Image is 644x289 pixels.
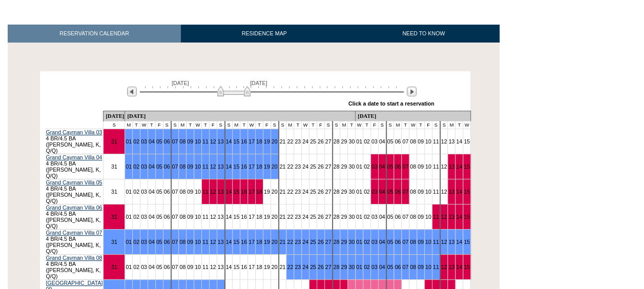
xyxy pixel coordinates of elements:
td: 02 [363,129,371,154]
a: 03 [141,163,147,170]
td: 31 [103,154,125,179]
a: 16 [241,138,247,144]
a: 04 [379,189,385,195]
a: 05 [387,239,393,245]
td: W [356,121,363,129]
a: 06 [394,264,401,270]
td: [DATE] [103,111,125,121]
a: 17 [248,163,255,170]
td: 04 [148,179,155,204]
td: T [455,121,463,129]
a: 04 [149,239,155,245]
td: W [194,121,202,129]
a: 29 [341,239,347,245]
td: 13 [448,129,455,154]
td: 12 [440,154,448,179]
a: 14 [226,138,232,144]
td: 21 [279,179,286,204]
a: 19 [264,138,270,144]
a: 24 [302,239,308,245]
td: S [163,121,171,129]
a: Grand Cayman Villa 03 [46,129,102,135]
td: 12 [440,179,448,204]
a: 16 [241,163,247,170]
td: 02 [133,204,140,229]
a: 31 [111,239,117,245]
a: 13 [448,163,454,170]
a: 22 [287,264,293,270]
td: 03 [140,204,148,229]
a: 20 [272,138,278,144]
a: 22 [287,239,293,245]
td: 05 [155,204,163,229]
a: 01 [126,239,132,245]
td: 10 [194,179,202,204]
a: 05 [156,163,162,170]
div: Click a date to start a reservation [348,100,434,107]
td: 08 [409,154,417,179]
a: 08 [179,163,185,170]
a: 15 [464,163,470,170]
td: 17 [248,204,256,229]
a: 12 [441,264,447,270]
td: 12 [209,204,217,229]
td: 28 [333,154,340,179]
td: T [255,121,263,129]
a: 19 [264,239,270,245]
a: 24 [302,264,308,270]
a: 31 [111,138,117,144]
a: RESIDENCE MAP [181,25,348,43]
td: 09 [417,154,425,179]
a: 06 [164,138,170,144]
td: 09 [186,179,194,204]
td: 19 [263,179,271,204]
td: T [363,121,371,129]
a: 15 [233,239,239,245]
a: 09 [418,264,424,270]
a: 04 [379,239,385,245]
a: 05 [387,264,393,270]
a: 17 [248,138,255,144]
a: 30 [348,239,355,245]
a: Grand Cayman Villa 08 [46,255,102,261]
a: 11 [433,239,439,245]
td: W [302,121,309,129]
a: 15 [464,239,470,245]
td: 11 [432,179,440,204]
a: 29 [341,264,347,270]
a: 05 [156,239,162,245]
a: 21 [280,239,286,245]
a: 02 [133,239,139,245]
td: 31 [103,179,125,204]
a: Grand Cayman Villa 05 [46,179,102,185]
td: S [103,121,125,129]
a: 23 [295,239,301,245]
a: 06 [394,239,401,245]
a: 27 [325,239,331,245]
td: W [409,121,417,129]
td: M [394,121,402,129]
a: 14 [456,163,462,170]
a: 17 [248,189,255,195]
td: 28 [333,129,340,154]
td: S [217,121,224,129]
a: 13 [218,163,224,170]
a: 13 [448,214,454,220]
a: 28 [334,239,340,245]
td: 01 [356,129,363,154]
td: 06 [163,179,171,204]
a: 20 [272,163,278,170]
td: 4 BR/4.5 BA ([PERSON_NAME], K, Q/Q) [45,204,103,229]
a: 30 [348,264,355,270]
td: 26 [317,129,324,154]
a: 03 [371,189,378,195]
a: 18 [256,138,262,144]
a: 07 [172,239,178,245]
a: 15 [464,264,470,270]
td: 06 [394,129,402,154]
a: 18 [256,189,262,195]
a: 15 [233,138,239,144]
a: RESERVATION CALENDAR [8,25,181,43]
td: 14 [225,204,233,229]
a: 13 [218,239,224,245]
